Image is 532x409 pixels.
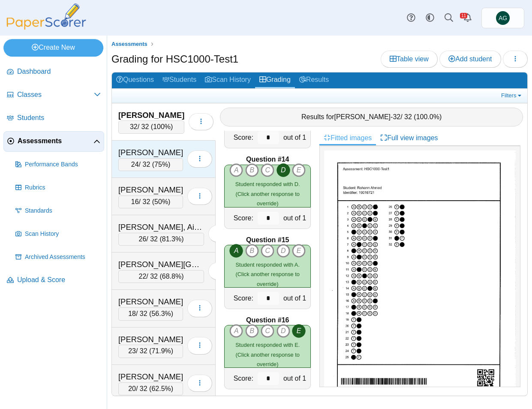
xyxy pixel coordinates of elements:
div: / 32 ( ) [118,307,183,320]
a: Performance Bands [12,154,104,175]
div: / 32 ( ) [118,195,183,208]
i: D [277,244,290,258]
div: [PERSON_NAME] [118,184,183,195]
span: 26 [139,235,147,243]
span: Upload & Score [17,275,101,285]
i: A [229,324,243,338]
span: 68.8% [162,273,181,280]
span: 81.3% [162,235,181,243]
span: Student responded with A. [236,262,300,268]
div: out of 1 [281,288,310,309]
a: Results [295,72,333,88]
a: Questions [112,72,158,88]
small: (Click another response to override) [235,342,300,367]
small: (Click another response to override) [235,181,300,207]
a: Classes [3,85,104,105]
a: Alerts [458,9,477,27]
i: E [292,324,306,338]
a: Upload & Score [3,270,104,291]
i: D [277,324,290,338]
span: Student responded with E. [235,342,300,348]
a: Asena Goren [481,8,524,28]
i: B [245,163,259,177]
span: 32 [393,113,400,120]
div: [PERSON_NAME] [118,334,183,345]
div: [PERSON_NAME][GEOGRAPHIC_DATA] [118,259,204,270]
div: / 32 ( ) [118,345,183,358]
span: Student responded with D. [235,181,300,187]
i: E [292,244,306,258]
div: Score: [225,208,255,229]
span: 32 [130,123,138,130]
span: 16 [131,198,139,205]
span: Asena Goren [499,15,507,21]
a: Archived Assessments [12,247,104,268]
a: Rubrics [12,177,104,198]
a: PaperScorer [3,24,89,31]
h1: Grading for HSC1000-Test1 [111,52,238,66]
a: Create New [3,39,103,56]
div: [PERSON_NAME], Aiden [118,222,204,233]
span: 18 [128,310,136,317]
span: Classes [17,90,94,99]
span: 24 [131,161,139,168]
div: [PERSON_NAME] [118,147,183,158]
span: Students [17,113,101,123]
a: Table view [381,51,438,68]
a: Assessments [109,39,150,50]
i: C [261,244,274,258]
a: Grading [255,72,295,88]
div: / 32 ( ) [118,270,204,283]
i: D [277,163,290,177]
span: 23 [128,347,136,355]
div: out of 1 [281,208,310,229]
img: PaperScorer [3,3,89,30]
i: C [261,324,274,338]
div: Score: [225,368,255,389]
div: out of 1 [281,127,310,148]
a: Scan History [12,224,104,244]
i: B [245,324,259,338]
span: 100% [153,123,171,130]
i: A [229,244,243,258]
div: / 32 ( ) [118,158,183,171]
b: Question #14 [246,155,289,164]
span: Table view [390,55,429,63]
i: C [261,163,274,177]
div: [PERSON_NAME] [118,296,183,307]
i: A [229,163,243,177]
span: 71.9% [151,347,171,355]
a: Students [158,72,201,88]
i: B [245,244,259,258]
span: Assessments [18,136,93,146]
a: Students [3,108,104,129]
a: Standards [12,201,104,221]
span: 56.3% [151,310,171,317]
div: [PERSON_NAME] [118,110,184,121]
div: / 32 ( ) [118,120,184,133]
a: Add student [439,51,501,68]
a: Scan History [201,72,255,88]
b: Question #15 [246,235,289,245]
a: Filters [499,91,525,100]
span: Rubrics [25,183,101,192]
span: Asena Goren [496,11,510,25]
div: Results for - / 32 ( ) [220,108,523,126]
span: 75% [154,161,168,168]
a: Full view images [376,131,442,145]
img: 3181893_OCTOBER_6_2025T14_37_13_386000000.jpeg [324,150,516,398]
div: / 32 ( ) [118,382,183,395]
b: Question #16 [246,316,289,325]
div: / 32 ( ) [118,233,204,246]
span: Performance Bands [25,160,101,169]
div: out of 1 [281,368,310,389]
a: Assessments [3,131,104,152]
span: Add student [448,55,492,63]
span: 50% [154,198,168,205]
div: Score: [225,288,255,309]
a: Fitted images [319,131,376,145]
span: Archived Assessments [25,253,101,262]
span: 100.0% [416,113,439,120]
span: Scan History [25,230,101,238]
small: (Click another response to override) [236,262,300,287]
